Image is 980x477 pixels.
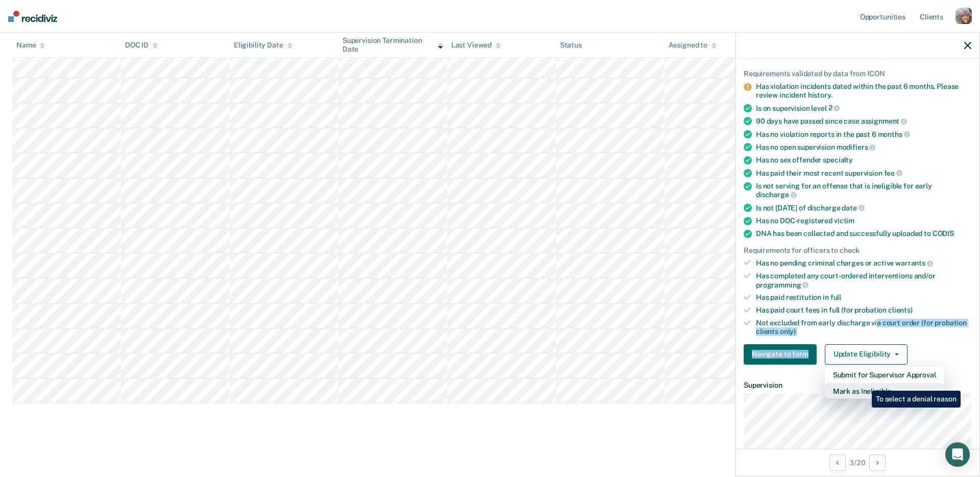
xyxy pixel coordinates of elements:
[669,41,717,50] div: Assigned to
[823,156,853,164] span: specialty
[756,306,971,315] div: Has paid court fees in full (for probation
[756,130,971,139] div: Has no violation reports in the past 6
[756,229,971,238] div: DNA has been collected and successfully uploaded to
[884,169,902,177] span: fee
[756,272,971,289] div: Has completed any court-ordered interventions and/or
[895,259,933,267] span: warrants
[825,344,908,365] button: Update Eligibility
[756,293,971,302] div: Has paid restitution in
[756,82,971,100] div: Has violation incidents dated within the past 6 months. Please review incident history.
[744,344,817,365] button: Navigate to form
[825,383,944,399] button: Mark as Ineligible
[744,69,971,78] div: Requirements validated by data from ICON
[829,455,846,471] button: Previous Opportunity
[756,142,971,152] div: Has no open supervision
[756,190,797,199] span: discharge
[756,156,971,164] div: Has no sex offender
[837,143,876,151] span: modifiers
[16,41,45,50] div: Name
[756,116,971,126] div: 90 days have passed since case
[861,117,907,125] span: assignment
[834,217,854,225] span: victim
[560,41,582,50] div: Status
[828,104,840,112] span: 2
[744,246,971,255] div: Requirements for officers to check
[869,455,886,471] button: Next Opportunity
[825,367,944,383] button: Submit for Supervisor Approval
[888,306,913,314] span: clients)
[756,319,971,336] div: Not excluded from early discharge via court order (for probation clients
[451,41,501,50] div: Last Viewed
[756,217,971,225] div: Has no DOC-registered
[830,293,841,301] span: full
[736,449,979,476] div: 3 / 20
[756,104,971,113] div: Is on supervision level
[744,381,971,390] dt: Supervision
[933,229,954,237] span: CODIS
[780,327,796,336] span: only)
[342,36,443,54] div: Supervision Termination Date
[125,41,158,50] div: DOC ID
[756,281,808,289] span: programming
[744,344,821,365] a: Navigate to form link
[756,203,971,212] div: Is not [DATE] of discharge
[945,442,970,467] div: Open Intercom Messenger
[8,11,57,22] img: Recidiviz
[234,41,292,50] div: Eligibility Date
[878,130,910,138] span: months
[842,204,864,212] span: date
[756,258,971,268] div: Has no pending criminal charges or active
[756,182,971,199] div: Is not serving for an offense that is ineligible for early
[756,169,971,178] div: Has paid their most recent supervision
